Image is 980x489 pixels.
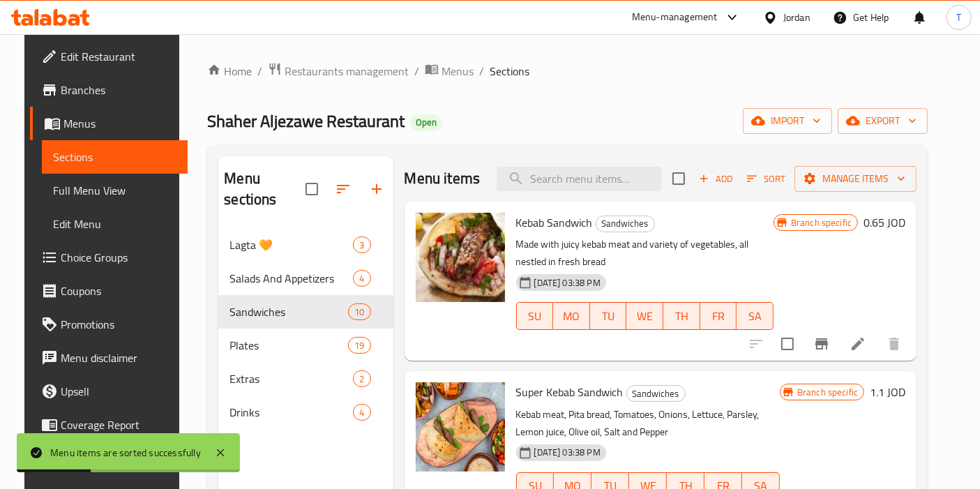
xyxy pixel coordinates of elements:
nav: breadcrumb [207,62,928,80]
span: WE [632,306,658,326]
button: TU [590,302,627,330]
button: FR [700,302,737,330]
img: Kebab Sandwich [416,213,505,302]
span: Sort items [738,168,794,190]
div: Plates19 [218,329,393,362]
span: Branch specific [785,216,857,230]
div: items [353,404,370,421]
span: Edit Restaurant [61,48,177,65]
a: Edit Menu [42,207,188,241]
span: 2 [354,373,370,386]
span: Select all sections [297,174,326,204]
span: Drinks [229,404,353,421]
div: Extras2 [218,362,393,396]
a: Edit Restaurant [30,40,188,73]
button: delete [877,327,911,361]
span: Edit Menu [53,216,177,232]
li: / [257,63,262,80]
span: Menus [442,63,474,80]
span: Coverage Report [61,416,177,433]
div: items [353,370,370,387]
a: Sections [42,140,188,174]
a: Branches [30,73,188,107]
span: Extras [229,370,353,387]
p: Kebab meat, Pita bread, Tomatoes, Onions, Lettuce, Parsley, Lemon juice, Olive oil, Salt and Pepper [516,406,780,441]
span: Menu disclaimer [61,349,177,366]
span: Plates [229,337,348,354]
span: Choice Groups [61,249,177,266]
span: 4 [354,406,370,419]
a: Menu disclaimer [30,341,188,375]
div: Sandwiches [596,216,655,232]
button: SU [516,302,554,330]
span: Promotions [61,316,177,333]
span: Sandwiches [596,216,654,232]
h2: Menu sections [224,168,305,210]
div: Sandwiches10 [218,295,393,329]
span: Branches [61,82,177,98]
div: items [348,337,370,354]
a: Menus [30,107,188,140]
div: Lagta 🧡3 [218,228,393,262]
span: 3 [354,239,370,252]
li: / [414,63,419,80]
h2: Menu items [405,168,481,189]
h6: 0.65 JOD [864,213,905,232]
span: TU [596,306,621,326]
span: 10 [349,306,370,319]
span: Full Menu View [53,182,177,199]
span: Salads And Appetizers [229,270,353,287]
button: Add [693,168,738,190]
span: Shaher Aljezawe Restaurant [207,105,405,137]
span: Select to update [773,329,802,359]
span: Sandwiches [229,303,348,320]
span: Coupons [61,283,177,299]
span: Add [697,171,734,187]
span: Upsell [61,383,177,400]
button: SA [737,302,774,330]
div: Jordan [783,10,811,25]
button: WE [626,302,663,330]
button: import [743,108,832,134]
a: Edit menu item [850,336,866,352]
span: Select section [664,164,693,193]
span: Lagta 🧡 [229,236,353,253]
img: Super Kebab Sandwich [416,382,505,472]
span: Sections [53,149,177,165]
div: Menu items are sorted successfully [50,445,201,460]
a: Full Menu View [42,174,188,207]
span: Menus [63,115,177,132]
span: T [956,10,961,25]
div: Drinks4 [218,396,393,429]
button: export [838,108,928,134]
button: Sort [744,168,789,190]
span: Kebab Sandwich [516,212,593,233]
a: Restaurants management [268,62,409,80]
div: Sandwiches [626,385,686,402]
span: Sandwiches [627,386,685,402]
span: Sort [747,171,785,187]
button: Add section [360,172,393,206]
h6: 1.1 JOD [870,382,905,402]
button: Manage items [794,166,917,192]
li: / [479,63,484,80]
span: FR [706,306,732,326]
a: Home [207,63,252,80]
span: MO [559,306,585,326]
span: Add item [693,168,738,190]
span: TH [669,306,695,326]
div: items [348,303,370,320]
span: Branch specific [792,386,864,399]
div: Salads And Appetizers4 [218,262,393,295]
span: Sections [490,63,529,80]
span: Open [410,116,442,128]
span: Super Kebab Sandwich [516,382,624,403]
div: items [353,236,370,253]
span: [DATE] 03:38 PM [529,446,606,459]
p: Made with juicy kebab meat and variety of vegetables, all nestled in fresh bread [516,236,774,271]
nav: Menu sections [218,223,393,435]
